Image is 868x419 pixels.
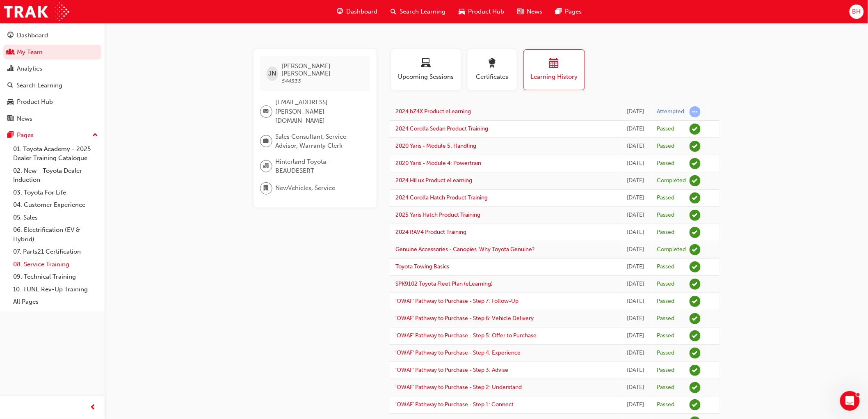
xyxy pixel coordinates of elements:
[627,159,645,168] div: Mon Aug 25 2025 11:33:41 GMT+1000 (Australian Eastern Standard Time)
[3,128,101,143] button: Pages
[396,401,514,408] a: 'OWAF' Pathway to Purchase - Step 1: Connect
[657,211,675,219] div: Passed
[17,131,34,140] div: Pages
[396,211,481,218] a: 2025 Yaris Hatch Product Training
[17,97,53,107] div: Product Hub
[690,106,701,117] span: learningRecordVerb_ATTEMPT-icon
[657,263,675,271] div: Passed
[10,224,101,245] a: 06. Electrification (EV & Hybrid)
[10,258,101,271] a: 08. Service Training
[452,3,511,20] a: car-iconProduct Hub
[690,227,701,238] span: learningRecordVerb_PASS-icon
[627,297,645,306] div: Tue Aug 19 2025 10:16:39 GMT+1000 (Australian Eastern Standard Time)
[523,49,585,90] button: Learning History
[396,349,521,356] a: 'OWAF' Pathway to Purchase - Step 4: Experience
[10,245,101,258] a: 07. Parts21 Certification
[690,158,701,169] span: learningRecordVerb_PASS-icon
[10,270,101,283] a: 09. Technical Training
[690,365,701,376] span: learningRecordVerb_PASS-icon
[468,7,505,16] span: Product Hub
[627,279,645,289] div: Fri Aug 22 2025 15:58:05 GMT+1000 (Australian Eastern Standard Time)
[3,28,101,43] a: Dashboard
[840,391,860,411] iframe: Intercom live chat
[396,108,471,115] a: 2024 bZ4X Product eLearning
[627,245,645,254] div: Sat Aug 23 2025 10:42:01 GMT+1000 (Australian Eastern Standard Time)
[396,246,535,253] a: Genuine Accessories - Canopies. Why Toyota Genuine?
[657,160,675,167] div: Passed
[263,183,269,194] span: department-icon
[3,78,101,93] a: Search Learning
[396,332,537,339] a: 'OWAF' Pathway to Purchase - Step 5: Offer to Purchase
[530,72,578,82] span: Learning History
[4,2,69,21] img: Trak
[459,7,465,17] span: car-icon
[657,366,675,374] div: Passed
[657,315,675,323] div: Passed
[657,108,685,116] div: Attempted
[396,280,493,287] a: SPK9102 Toyota Fleet Plan (eLearning)
[627,124,645,134] div: Mon Aug 25 2025 12:14:37 GMT+1000 (Australian Eastern Standard Time)
[7,132,14,139] span: pages-icon
[627,348,645,358] div: Thu Aug 07 2025 16:20:57 GMT+1000 (Australian Eastern Standard Time)
[657,349,675,357] div: Passed
[7,98,14,106] span: car-icon
[690,244,701,255] span: learningRecordVerb_COMPLETE-icon
[627,193,645,203] div: Mon Aug 25 2025 09:14:40 GMT+1000 (Australian Eastern Standard Time)
[627,107,645,117] div: Mon Aug 25 2025 13:14:48 GMT+1000 (Australian Eastern Standard Time)
[7,115,14,123] span: news-icon
[384,3,452,20] a: search-iconSearch Learning
[263,136,269,147] span: briefcase-icon
[396,229,467,236] a: 2024 RAV4 Product Training
[396,298,519,305] a: 'OWAF' Pathway to Purchase - Step 7: Follow-Up
[396,194,488,201] a: 2024 Corolla Hatch Product Training
[657,142,675,150] div: Passed
[10,143,101,165] a: 01. Toyota Academy - 2025 Dealer Training Catalogue
[10,165,101,186] a: 02. New - Toyota Dealer Induction
[657,125,675,133] div: Passed
[263,161,269,172] span: organisation-icon
[3,61,101,76] a: Analytics
[276,183,336,193] span: NewVehicles, Service
[331,3,384,20] a: guage-iconDashboard
[468,49,517,90] button: Certificates
[690,348,701,359] span: learningRecordVerb_PASS-icon
[657,401,675,409] div: Passed
[690,261,701,272] span: learningRecordVerb_PASS-icon
[268,69,276,78] span: JN
[396,384,522,391] a: 'OWAF' Pathway to Purchase - Step 2: Understand
[400,7,446,16] span: Search Learning
[281,78,301,85] span: 644333
[657,246,686,254] div: Completed
[690,141,701,152] span: learningRecordVerb_PASS-icon
[690,175,701,186] span: learningRecordVerb_COMPLETE-icon
[10,283,101,296] a: 10. TUNE Rev-Up Training
[657,229,675,236] div: Passed
[16,81,62,90] div: Search Learning
[565,7,582,16] span: Pages
[396,160,482,167] a: 2020 Yaris - Module 4: Powertrain
[90,403,96,413] span: prev-icon
[627,228,645,237] div: Sat Aug 23 2025 13:57:11 GMT+1000 (Australian Eastern Standard Time)
[487,58,497,69] span: award-icon
[627,211,645,220] div: Sat Aug 23 2025 14:24:42 GMT+1000 (Australian Eastern Standard Time)
[347,7,378,16] span: Dashboard
[627,176,645,185] div: Mon Aug 25 2025 11:28:45 GMT+1000 (Australian Eastern Standard Time)
[281,62,363,77] span: [PERSON_NAME] [PERSON_NAME]
[391,49,461,90] button: Upcoming Sessions
[627,366,645,375] div: Thu Aug 07 2025 15:19:23 GMT+1000 (Australian Eastern Standard Time)
[3,45,101,60] a: My Team
[627,331,645,341] div: Fri Aug 08 2025 13:21:28 GMT+1000 (Australian Eastern Standard Time)
[690,192,701,204] span: learningRecordVerb_PASS-icon
[518,7,524,17] span: news-icon
[627,314,645,323] div: Tue Aug 12 2025 11:55:08 GMT+1000 (Australian Eastern Standard Time)
[690,210,701,221] span: learningRecordVerb_PASS-icon
[17,114,32,124] div: News
[3,111,101,126] a: News
[627,262,645,272] div: Sat Aug 23 2025 08:57:16 GMT+1000 (Australian Eastern Standard Time)
[690,330,701,341] span: learningRecordVerb_PASS-icon
[276,157,363,176] span: Hinterland Toyota - BEAUDESERT
[556,7,562,17] span: pages-icon
[690,124,701,135] span: learningRecordVerb_PASS-icon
